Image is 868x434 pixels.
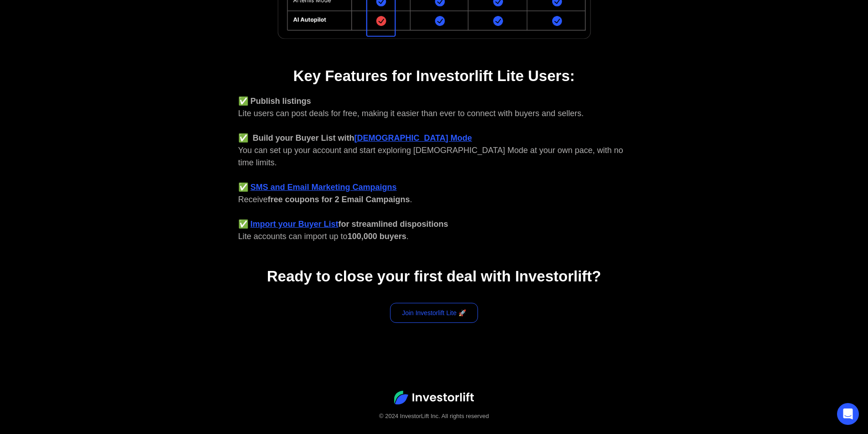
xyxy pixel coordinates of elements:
[238,183,248,192] strong: ✅
[339,220,448,229] strong: for streamlined dispositions
[238,97,311,106] strong: ✅ Publish listings
[267,268,601,285] strong: Ready to close your first deal with Investorlift?
[390,303,478,323] a: Join Investorlift Lite 🚀
[18,412,850,421] div: © 2024 InvestorLift Inc. All rights reserved
[238,133,354,143] strong: ✅ Build your Buyer List with
[293,67,575,84] strong: Key Features for Investorlift Lite Users:
[354,133,472,143] a: [DEMOGRAPHIC_DATA] Mode
[348,232,406,241] strong: 100,000 buyers
[238,95,630,243] div: Lite users can post deals for free, making it easier than ever to connect with buyers and sellers...
[251,183,397,192] a: SMS and Email Marketing Campaigns
[251,220,339,229] a: Import your Buyer List
[238,220,248,229] strong: ✅
[837,403,859,425] div: Open Intercom Messenger
[268,195,410,204] strong: free coupons for 2 Email Campaigns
